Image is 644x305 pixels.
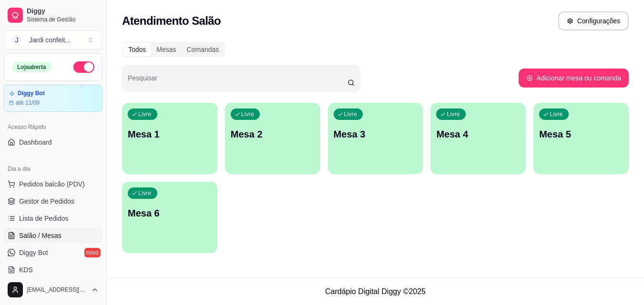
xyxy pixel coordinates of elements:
[519,69,629,88] button: Adicionar mesa ou comanda
[4,262,102,277] a: KDS
[4,177,102,192] button: Pedidos balcão (PDV)
[241,110,255,118] p: Livre
[122,182,217,253] button: LivreMesa 6
[151,43,181,56] div: Mesas
[4,4,102,27] a: DiggySistema de Gestão
[122,103,217,174] button: LivreMesa 1
[4,30,102,49] button: Select a team
[19,231,61,240] span: Salão / Mesas
[138,189,152,197] p: Livre
[4,245,102,260] a: Diggy Botnovo
[128,77,348,87] input: Pesquisar
[128,128,212,141] p: Mesa 1
[27,286,87,294] span: [EMAIL_ADDRESS][DOMAIN_NAME]
[19,138,52,147] span: Dashboard
[231,128,315,141] p: Mesa 2
[138,110,152,118] p: Livre
[27,7,99,16] span: Diggy
[4,135,102,150] a: Dashboard
[123,43,151,56] div: Todos
[225,103,320,174] button: LivreMesa 2
[558,11,629,30] button: Configurações
[344,110,358,118] p: Livre
[4,228,102,243] a: Salão / Mesas
[19,248,48,257] span: Diggy Bot
[122,13,221,29] h2: Atendimento Salão
[334,128,418,141] p: Mesa 3
[27,16,99,23] span: Sistema de Gestão
[4,85,102,112] a: Diggy Botaté 11/09
[73,61,94,73] button: Alterar Status
[182,43,225,56] div: Comandas
[4,278,102,301] button: [EMAIL_ADDRESS][DOMAIN_NAME]
[436,128,520,141] p: Mesa 4
[19,179,85,189] span: Pedidos balcão (PDV)
[430,103,526,174] button: LivreMesa 4
[4,194,102,209] a: Gestor de Pedidos
[128,207,212,220] p: Mesa 6
[328,103,423,174] button: LivreMesa 3
[19,197,74,206] span: Gestor de Pedidos
[29,35,71,45] div: Jardi confeit ...
[16,99,40,107] article: até 11/09
[4,161,102,177] div: Dia a dia
[539,128,623,141] p: Mesa 5
[12,35,21,45] span: J
[107,278,644,305] footer: Cardápio Digital Diggy © 2025
[18,90,45,97] article: Diggy Bot
[4,119,102,135] div: Acesso Rápido
[533,103,629,174] button: LivreMesa 5
[19,214,69,223] span: Lista de Pedidos
[550,110,563,118] p: Livre
[19,265,33,275] span: KDS
[12,62,51,72] div: Loja aberta
[447,110,460,118] p: Livre
[4,211,102,226] a: Lista de Pedidos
